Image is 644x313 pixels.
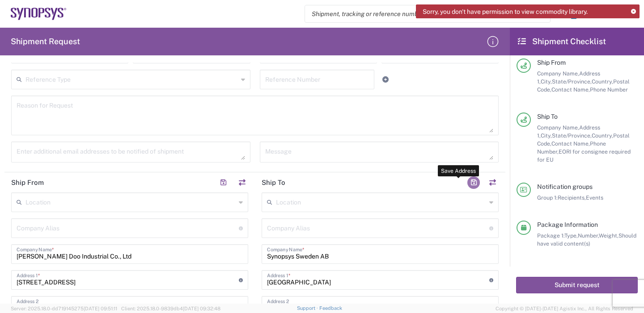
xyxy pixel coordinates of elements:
span: State/Province, [552,132,592,139]
span: Events [586,194,603,201]
h2: Ship From [11,178,44,187]
span: Country, [592,78,613,85]
span: Contact Name, [551,140,590,147]
h2: Shipment Checklist [518,36,606,47]
span: Company Name, [537,124,579,131]
span: Recipients, [558,194,586,201]
span: City, [541,132,552,139]
span: State/Province, [552,78,592,85]
span: Client: 2025.18.0-9839db4 [121,306,220,311]
span: Ship From [537,59,566,66]
a: Support [297,305,319,311]
span: Sorry, you don't have permission to view commodity library. [423,8,588,16]
span: Number, [578,232,599,239]
h2: Shipment Request [11,36,80,47]
span: [DATE] 09:32:48 [183,306,220,311]
span: [DATE] 09:51:11 [84,306,117,311]
a: Add Reference [379,73,392,86]
span: Package Information [537,221,598,228]
span: Notification groups [537,183,593,190]
a: Feedback [319,305,342,311]
span: Country, [592,132,613,139]
input: Shipment, tracking or reference number [305,5,537,22]
span: EORI for consignee required for EU [537,148,631,163]
span: Phone Number [590,86,628,93]
span: Group 1: [537,194,558,201]
h2: Ship To [262,178,285,187]
span: City, [541,78,552,85]
span: Company Name, [537,70,579,77]
span: Copyright © [DATE]-[DATE] Agistix Inc., All Rights Reserved [496,305,633,313]
span: Server: 2025.18.0-dd719145275 [11,306,117,311]
span: Type, [564,232,578,239]
span: Contact Name, [551,86,590,93]
span: Package 1: [537,232,564,239]
span: Weight, [599,232,619,239]
span: Ship To [537,113,558,120]
button: Submit request [516,277,638,293]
